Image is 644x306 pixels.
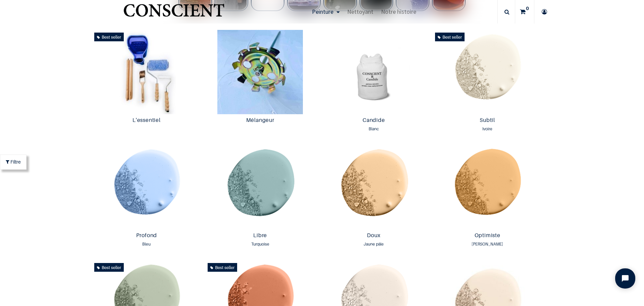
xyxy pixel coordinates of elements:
[208,117,313,125] a: Mélangeur
[321,117,426,125] a: Candide
[208,241,313,248] div: Turquoise
[94,241,199,248] div: Bleu
[524,5,531,12] sup: 0
[92,30,202,114] img: Product image
[347,8,373,15] span: Nettoyant
[321,241,426,248] div: Jaune pâle
[92,145,202,229] img: Product image
[205,145,315,229] img: Product image
[94,33,124,41] div: Best seller
[319,30,429,114] img: Product image
[319,145,429,229] img: Product image
[321,126,426,132] div: Blanc
[205,30,315,114] img: Product image
[208,232,313,240] a: Libre
[381,8,416,15] span: Notre histoire
[94,232,199,240] a: Profond
[609,263,641,294] iframe: Tidio Chat
[435,126,540,132] div: Ivoire
[432,145,543,229] img: Product image
[10,158,21,165] span: Filtre
[94,117,199,125] a: L'essentiel
[321,232,426,240] a: Doux
[312,8,333,15] span: Peinture
[435,33,465,41] div: Best seller
[435,241,540,248] div: [PERSON_NAME]
[435,117,540,125] a: Subtil
[94,263,124,272] div: Best seller
[432,30,543,114] img: Product image
[435,232,540,240] a: Optimiste
[208,263,237,272] div: Best seller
